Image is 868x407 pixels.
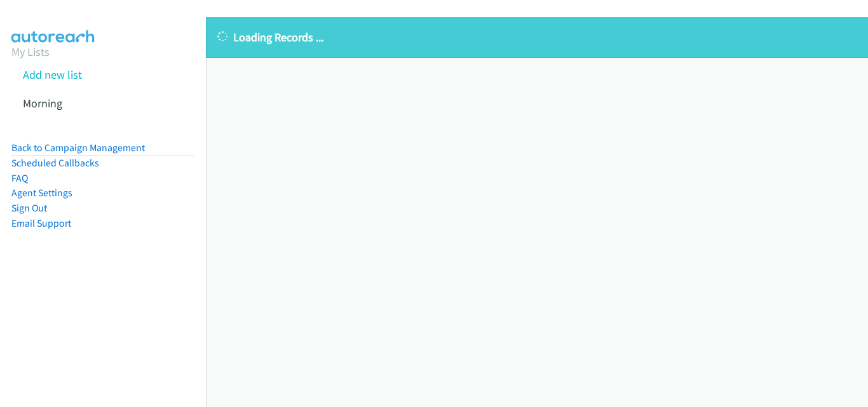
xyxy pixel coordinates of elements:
[23,96,62,110] a: Morning
[11,202,47,214] a: Sign Out
[11,217,71,229] a: Email Support
[11,187,72,199] a: Agent Settings
[217,29,857,46] p: Loading Records ...
[23,67,82,82] a: Add new list
[11,44,50,59] a: My Lists
[11,157,99,169] a: Scheduled Callbacks
[11,172,28,184] a: FAQ
[11,142,145,154] a: Back to Campaign Management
